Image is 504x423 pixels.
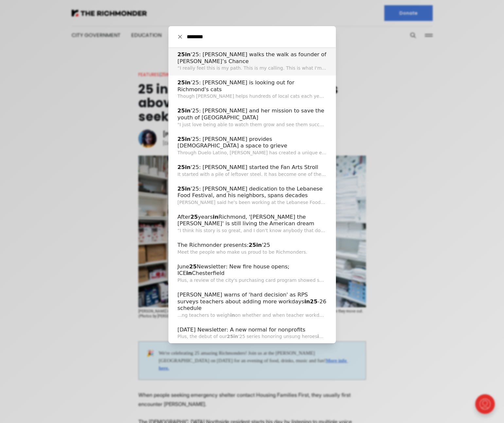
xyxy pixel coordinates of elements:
[233,334,238,339] span: in
[317,334,323,339] span: in
[178,51,185,58] span: 25
[227,334,233,339] span: 25
[178,249,327,256] p: Meet the people who make us proud to be Richmonders.
[178,108,185,114] span: 25
[230,313,235,318] span: in
[178,312,327,319] p: ...ng teachers to weigh on whether and when teacher workdays should be added to next year’s schoo...
[178,136,185,142] span: 25
[178,333,327,340] p: Plus, the debut of our '25 series honoring unsung heroes the community. We'll profile a new perso...
[178,242,327,249] h2: The Richmonder presents: '25
[178,164,185,170] span: 25
[178,227,327,234] p: “I think his story is so great, and I don't know anybody that doesn't want to be part of it.”
[310,298,318,305] span: 25
[186,270,192,276] span: in
[185,51,190,58] span: in
[185,108,190,114] span: in
[178,292,327,312] h2: [PERSON_NAME] warns of 'hard decision' as RPS surveys teachers about adding more workdays -26 sch...
[190,214,198,220] span: 25
[178,65,327,72] p: “I really feel this is my path. This is my calling. This is what I'm supposed to be doing.”
[178,93,327,100] p: Though [PERSON_NAME] helps hundreds of local cats each year, she knows her work will never be done.
[178,171,327,178] p: It started with a pile of leftover steel. It has become one of the highlights of Richmond’s arts ...
[178,51,327,65] h2: '25: [PERSON_NAME] walks the walk as founder of [PERSON_NAME]’s Chance
[178,164,327,171] h2: '25: [PERSON_NAME] started the Fan Arts Stroll
[256,242,262,248] span: in
[304,298,310,305] span: in
[185,186,190,192] span: in
[178,199,327,206] p: [PERSON_NAME] said he’s been working at the Lebanese Food Festival since it started and uses grap...
[178,327,327,333] h2: [DATE] Newsletter: A new normal for nonprofits
[178,136,327,149] h2: '25: [PERSON_NAME] provides [DEMOGRAPHIC_DATA] a space to grieve
[185,136,190,142] span: in
[178,79,327,93] h2: '25: [PERSON_NAME] is looking out for Richmond's cats
[178,277,327,284] p: Plus, a review of the city's purchasing card program showed some questionable expenses, the death...
[178,214,327,227] h2: After years Richmond, '[PERSON_NAME] the [PERSON_NAME]' is still living the American dream
[178,108,327,121] h2: '25: [PERSON_NAME] and her mission to save the youth of [GEOGRAPHIC_DATA]
[185,79,190,86] span: in
[178,186,327,199] h2: '25: [PERSON_NAME] dedication to the Lebanese Food Festival, and his neighbors, spans decades
[178,149,327,156] p: Through Duelo Latino, [PERSON_NAME] has created a unique environment for the city’s [DEMOGRAPHIC_...
[178,79,185,86] span: 25
[249,242,256,248] span: 25
[189,263,197,270] span: 25
[185,164,190,170] span: in
[213,214,218,220] span: in
[178,186,185,192] span: 25
[178,121,327,128] p: "I just love being able to watch them grow and see them succeed, because I see so many people go ...
[178,263,327,277] h2: June Newsletter: New fire house opens; ICE Chesterfield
